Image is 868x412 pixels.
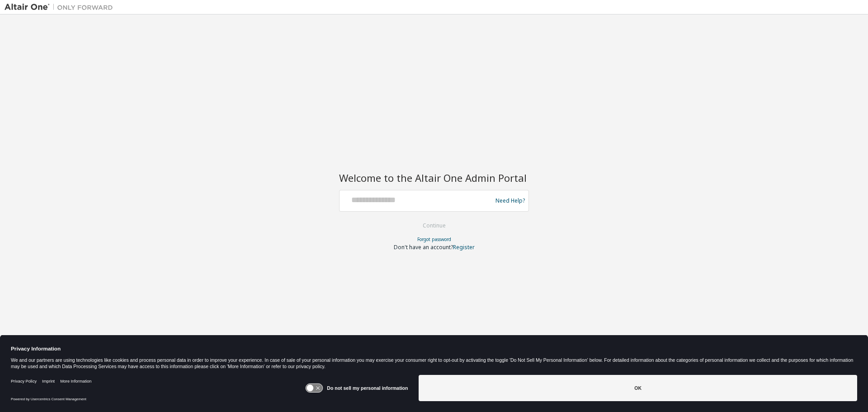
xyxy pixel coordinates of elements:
[5,3,118,12] img: Altair One
[339,171,529,184] h2: Welcome to the Altair One Admin Portal
[495,200,525,201] a: Need Help?
[453,243,475,251] a: Register
[417,236,451,242] a: Forgot password
[394,243,453,251] span: Don't have an account?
